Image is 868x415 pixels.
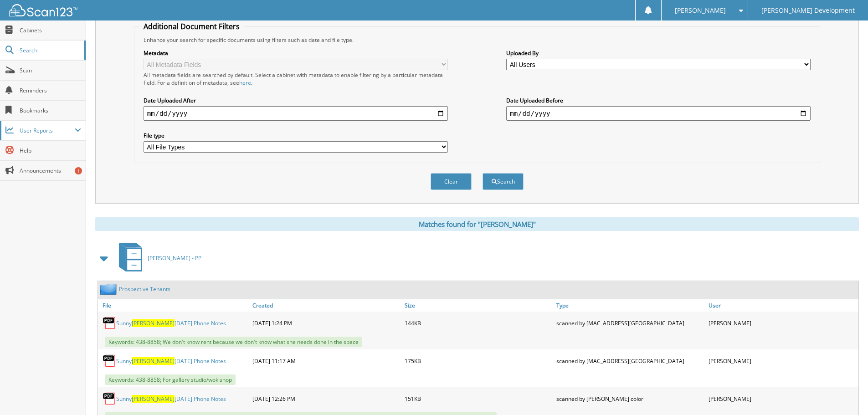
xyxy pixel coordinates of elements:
[239,79,251,87] a: here
[675,8,726,13] span: [PERSON_NAME]
[105,337,362,347] span: Keywords: 438-8858; We don't know rent because we don't know what she needs done in the space
[554,314,706,332] div: scanned by [MAC_ADDRESS][GEOGRAPHIC_DATA]
[113,240,201,276] a: [PERSON_NAME] - PP
[20,26,81,34] span: Cabinets
[116,357,226,365] a: Sunny[PERSON_NAME][DATE] Phone Notes
[119,285,170,293] a: Prospective Tenants
[116,395,226,403] a: Sunny[PERSON_NAME][DATE] Phone Notes
[483,173,524,190] button: Search
[706,352,858,370] div: [PERSON_NAME]
[144,106,448,121] input: start
[139,21,244,31] legend: Additional Document Filters
[554,299,706,312] a: Type
[250,389,402,408] div: [DATE] 12:26 PM
[20,87,81,94] span: Reminders
[139,36,815,44] div: Enhance your search for specific documents using filters such as date and file type.
[132,319,175,327] span: [PERSON_NAME]
[132,395,175,403] span: [PERSON_NAME]
[706,389,858,408] div: [PERSON_NAME]
[20,127,75,134] span: User Reports
[95,217,859,231] div: Matches found for "[PERSON_NAME]"
[20,107,81,114] span: Bookmarks
[761,8,855,13] span: [PERSON_NAME] Development
[103,316,116,330] img: PDF.png
[144,97,448,104] label: Date Uploaded After
[402,389,555,408] div: 151KB
[402,314,555,332] div: 144KB
[144,71,448,87] div: All metadata fields are searched by default. Select a cabinet with metadata to enable filtering b...
[20,67,81,74] span: Scan
[554,389,706,408] div: scanned by [PERSON_NAME] color
[103,392,116,405] img: PDF.png
[250,314,402,332] div: [DATE] 1:24 PM
[100,283,119,295] img: folder2.png
[148,254,201,262] span: [PERSON_NAME] - PP
[250,299,402,312] a: Created
[105,374,236,385] span: Keywords: 438-8858; For gallery studio/wok shop
[75,167,82,174] div: 1
[20,147,81,154] span: Help
[132,357,175,365] span: [PERSON_NAME]
[506,49,811,57] label: Uploaded By
[402,352,555,370] div: 175KB
[20,46,80,54] span: Search
[144,49,448,57] label: Metadata
[250,352,402,370] div: [DATE] 11:17 AM
[706,314,858,332] div: [PERSON_NAME]
[98,299,250,312] a: File
[20,167,81,174] span: Announcements
[554,352,706,370] div: scanned by [MAC_ADDRESS][GEOGRAPHIC_DATA]
[431,173,472,190] button: Clear
[9,4,77,16] img: scan123-logo-white.svg
[103,354,116,368] img: PDF.png
[506,97,811,104] label: Date Uploaded Before
[402,299,555,312] a: Size
[706,299,858,312] a: User
[506,106,811,121] input: end
[144,132,448,139] label: File type
[116,319,226,327] a: Sunny[PERSON_NAME][DATE] Phone Notes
